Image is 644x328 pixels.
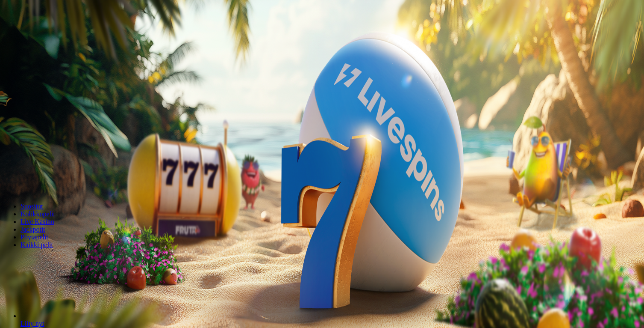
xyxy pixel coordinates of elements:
[21,218,54,225] a: Live Kasino
[21,226,45,233] a: Jackpotit
[3,188,641,265] header: Lobby
[21,203,43,210] a: Suositut
[3,188,641,249] nav: Lobby
[21,320,44,327] a: Gates of Olympus Super Scatter
[21,233,48,241] a: Pöytäpelit
[21,210,55,218] a: Kolikkopelit
[21,241,53,248] span: Kaikki pelit
[21,320,44,327] span: Liity nyt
